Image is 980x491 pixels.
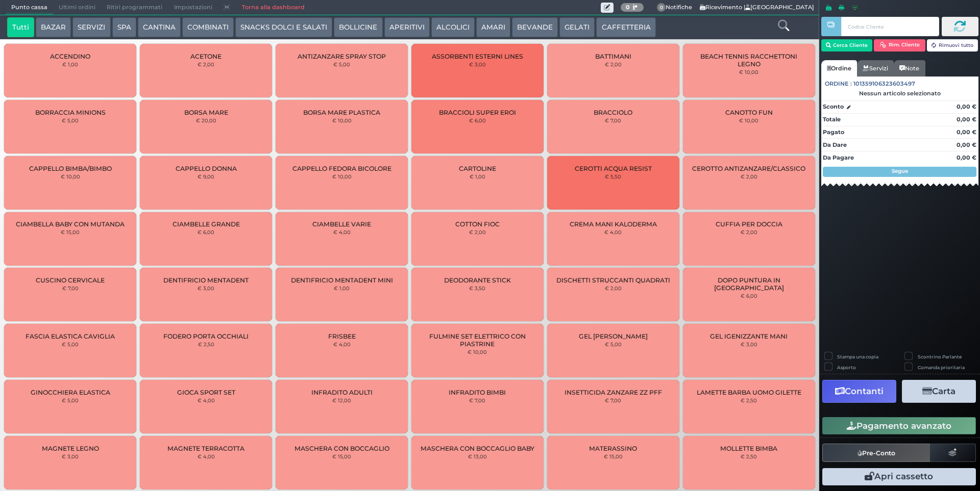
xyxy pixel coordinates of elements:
span: MASCHERA CON BOCCAGLIO [295,445,389,452]
button: SPA [112,17,136,38]
label: Scontrino Parlante [918,353,962,360]
small: € 2,00 [469,229,486,235]
span: Punto cassa [6,1,53,15]
button: Apri cassetto [822,468,976,485]
button: BAZAR [36,17,71,38]
strong: 0,00 € [957,116,976,123]
button: AMARI [476,17,510,38]
span: CUSCINO CERVICALE [36,276,105,284]
span: CIAMBELLE GRANDE [173,220,240,228]
button: COMBINATI [182,17,234,38]
small: € 3,00 [741,341,757,347]
strong: 0,00 € [957,103,976,110]
span: LAMETTE BARBA UOMO GILETTE [697,389,801,396]
span: CREMA MANI KALODERMA [570,220,657,228]
button: GELATI [559,17,595,38]
small: € 7,00 [605,397,621,403]
span: FASCIA ELASTICA CAVIGLIA [26,332,115,340]
small: € 3,50 [469,285,485,291]
span: BORRACCIA MINIONS [35,109,106,116]
small: € 7,00 [62,285,79,291]
span: GINOCCHIERA ELASTICA [31,389,110,396]
button: SNACKS DOLCI E SALATI [235,17,332,38]
span: INSETTICIDA ZANZARE ZZ PFF [565,389,662,396]
button: Carta [902,380,976,403]
small: € 10,00 [468,349,487,355]
span: ANTIZANZARE SPRAY STOP [298,53,386,60]
span: BORSA MARE [184,109,228,116]
small: € 6,00 [469,117,486,123]
small: € 10,00 [332,117,352,123]
span: MAGNETE TERRACOTTA [167,445,244,452]
small: € 13,00 [468,453,487,459]
small: € 5,50 [605,173,621,179]
span: CIAMBELLA BABY CON MUTANDA [16,220,125,228]
small: € 4,00 [333,229,351,235]
small: € 1,00 [470,173,485,179]
span: DENTIFRICIO MENTADENT MINI [291,276,393,284]
label: Comanda prioritaria [918,364,965,371]
span: FODERO PORTA OCCHIALI [163,332,249,340]
small: € 2,00 [605,285,622,291]
small: € 3,00 [198,285,214,291]
span: 0 [657,3,666,12]
span: DOPO PUNTURA IN [GEOGRAPHIC_DATA] [691,276,806,292]
small: € 4,00 [198,397,215,403]
span: Ritiri programmati [101,1,168,15]
span: GEL [PERSON_NAME] [579,332,648,340]
span: COTTON FIOC [455,220,500,228]
span: Ultimi ordini [53,1,101,15]
small: € 5,00 [333,61,350,67]
span: CAPPELLO DONNA [176,165,237,172]
small: € 3,00 [62,453,79,459]
span: GEL IGENIZZANTE MANI [710,332,788,340]
span: FULMINE SET ELETTRICO CON PIASTRINE [420,332,535,348]
small: € 12,00 [332,397,351,403]
small: € 2,00 [605,61,622,67]
span: CARTOLINE [459,165,496,172]
small: € 2,00 [741,173,757,179]
span: MASCHERA CON BOCCAGLIO BABY [421,445,534,452]
button: BEVANDE [512,17,558,38]
label: Stampa una copia [837,353,878,360]
small: € 1,00 [62,61,78,67]
small: € 15,00 [61,229,80,235]
small: € 2,50 [741,397,757,403]
button: SERVIZI [72,17,110,38]
small: € 4,00 [604,229,622,235]
small: € 4,00 [198,453,215,459]
small: € 5,00 [62,341,79,347]
small: € 1,00 [334,285,350,291]
span: Impostazioni [168,1,218,15]
span: CANOTTO FUN [725,109,773,116]
span: ASSORBENTI ESTERNI LINES [432,53,523,60]
small: € 15,00 [604,453,623,459]
span: MOLLETTE BIMBA [720,445,777,452]
strong: Totale [823,116,841,123]
small: € 10,00 [739,117,758,123]
small: € 10,00 [332,173,352,179]
span: DEODORANTE STICK [444,276,511,284]
span: BORSA MARE PLASTICA [303,109,380,116]
button: BOLLICINE [334,17,382,38]
strong: Da Pagare [823,154,854,161]
strong: Pagato [823,128,844,136]
span: MATERASSINO [589,445,637,452]
strong: Segue [892,168,908,174]
label: Asporto [837,364,856,371]
small: € 5,00 [605,341,622,347]
span: DISCHETTI STRUCCANTI QUADRATI [556,276,670,284]
a: Note [894,60,925,76]
button: Contanti [822,380,896,403]
small: € 5,00 [62,117,79,123]
small: € 10,00 [739,69,758,75]
span: CEROTTO ANTIZANZARE/CLASSICO [692,165,805,172]
button: Pre-Conto [822,444,930,462]
span: CAPPELLO FEDORA BICOLORE [292,165,391,172]
small: € 3,00 [469,61,486,67]
input: Codice Cliente [841,17,939,36]
button: CAFFETTERIA [596,17,655,38]
small: € 6,00 [741,293,757,299]
small: € 2,00 [198,61,214,67]
button: Pagamento avanzato [822,417,976,434]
